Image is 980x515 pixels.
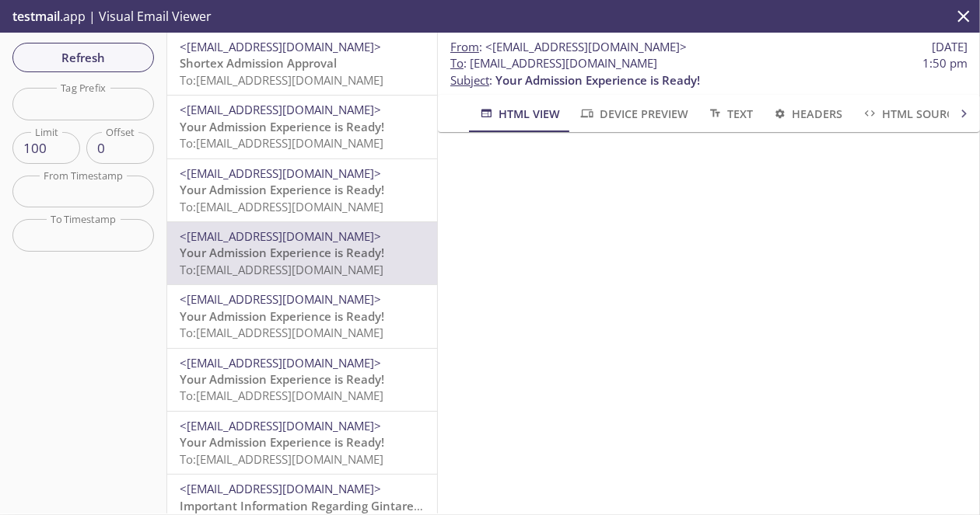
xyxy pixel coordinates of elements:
span: <[EMAIL_ADDRESS][DOMAIN_NAME]> [180,39,381,54]
div: <[EMAIL_ADDRESS][DOMAIN_NAME]>Your Admission Experience is Ready!To:[EMAIL_ADDRESS][DOMAIN_NAME] [167,96,437,158]
span: <[EMAIL_ADDRESS][DOMAIN_NAME]> [180,228,381,244]
span: Refresh [25,47,142,68]
span: Your Admission Experience is Ready! [180,119,384,134]
p: : [450,55,968,89]
span: To: [EMAIL_ADDRESS][DOMAIN_NAME] [180,262,383,277]
span: To: [EMAIL_ADDRESS][DOMAIN_NAME] [180,199,383,214]
span: To: [EMAIL_ADDRESS][DOMAIN_NAME] [180,72,383,88]
div: <[EMAIL_ADDRESS][DOMAIN_NAME]>Your Admission Experience is Ready!To:[EMAIL_ADDRESS][DOMAIN_NAME] [167,222,437,284]
span: Subject [450,72,489,88]
span: <[EMAIL_ADDRESS][DOMAIN_NAME]> [180,481,381,496]
span: Your Admission Experience is Ready! [180,371,384,387]
span: HTML View [478,104,560,124]
span: Your Admission Experience is Ready! [180,245,384,260]
span: <[EMAIL_ADDRESS][DOMAIN_NAME]> [180,355,381,371]
span: [DATE] [932,39,968,55]
span: <[EMAIL_ADDRESS][DOMAIN_NAME]> [485,39,687,54]
div: <[EMAIL_ADDRESS][DOMAIN_NAME]>Your Admission Experience is Ready!To:[EMAIL_ADDRESS][DOMAIN_NAME] [167,412,437,474]
span: To: [EMAIL_ADDRESS][DOMAIN_NAME] [180,451,383,467]
span: Important Information Regarding Gintare Test's Admission to Acme test (IL2019 ACME) [180,498,668,513]
span: HTML Source [862,104,960,124]
span: : [EMAIL_ADDRESS][DOMAIN_NAME] [450,55,657,71]
span: : [450,39,687,55]
div: <[EMAIL_ADDRESS][DOMAIN_NAME]>Shortex Admission ApprovalTo:[EMAIL_ADDRESS][DOMAIN_NAME] [167,33,437,95]
div: <[EMAIL_ADDRESS][DOMAIN_NAME]>Your Admission Experience is Ready!To:[EMAIL_ADDRESS][DOMAIN_NAME] [167,285,437,347]
span: To: [EMAIL_ADDRESS][DOMAIN_NAME] [180,325,383,340]
span: <[EMAIL_ADDRESS][DOMAIN_NAME]> [180,102,381,117]
span: <[EMAIL_ADDRESS][DOMAIN_NAME]> [180,418,381,433]
span: To: [EMAIL_ADDRESS][DOMAIN_NAME] [180,135,383,151]
span: Shortex Admission Approval [180,55,337,71]
div: <[EMAIL_ADDRESS][DOMAIN_NAME]>Your Admission Experience is Ready!To:[EMAIL_ADDRESS][DOMAIN_NAME] [167,349,437,411]
span: To: [EMAIL_ADDRESS][DOMAIN_NAME] [180,388,383,403]
span: From [450,39,479,54]
span: testmail [12,8,60,25]
span: To [450,55,464,71]
span: Text [707,104,753,124]
span: Headers [772,104,842,124]
span: Your Admission Experience is Ready! [180,182,384,197]
div: <[EMAIL_ADDRESS][DOMAIN_NAME]>Your Admission Experience is Ready!To:[EMAIL_ADDRESS][DOMAIN_NAME] [167,159,437,221]
span: <[EMAIL_ADDRESS][DOMAIN_NAME]> [180,165,381,181]
span: Your Admission Experience is Ready! [180,434,384,450]
span: <[EMAIL_ADDRESS][DOMAIN_NAME]> [180,291,381,307]
span: Your Admission Experience is Ready! [495,72,700,88]
button: Refresh [12,43,154,72]
span: 1:50 pm [922,55,968,71]
span: Your Admission Experience is Ready! [180,308,384,324]
span: Device Preview [579,104,688,124]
